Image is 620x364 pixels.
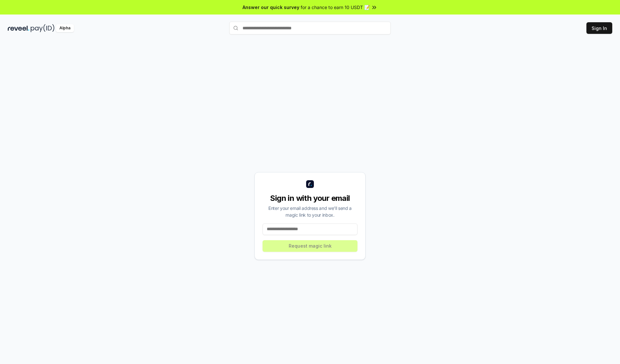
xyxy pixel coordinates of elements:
div: Sign in with your email [263,193,357,203]
img: logo_small [306,180,314,188]
div: Enter your email address and we’ll send a magic link to your inbox. [263,205,357,218]
button: Sign In [586,22,612,34]
div: Alpha [56,24,74,32]
span: Answer our quick survey [243,4,299,11]
img: reveel_dark [8,24,29,32]
img: pay_id [31,24,55,32]
span: for a chance to earn 10 USDT 📝 [301,4,370,11]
